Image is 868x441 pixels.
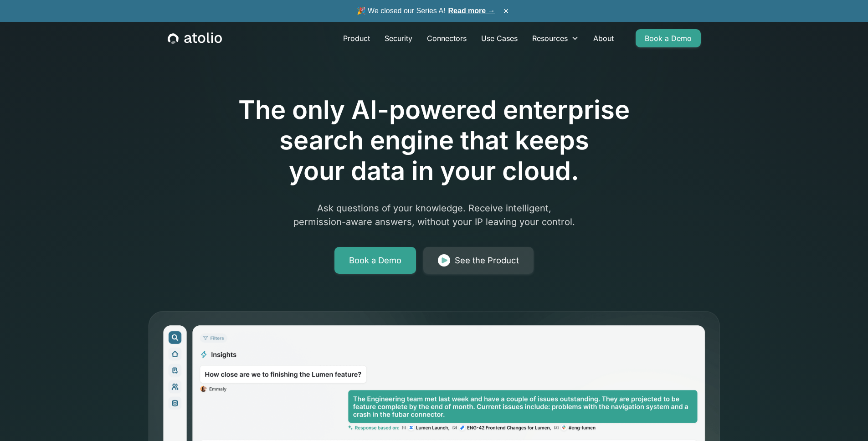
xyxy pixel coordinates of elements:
[474,29,525,47] a: Use Cases
[636,29,701,47] a: Book a Demo
[201,95,668,187] h1: The only AI-powered enterprise search engine that keeps your data in your cloud.
[455,254,519,267] div: See the Product
[336,29,377,47] a: Product
[525,29,586,47] div: Resources
[420,29,474,47] a: Connectors
[501,6,512,16] button: ×
[357,5,495,16] span: 🎉 We closed our Series A!
[532,33,568,44] div: Resources
[586,29,621,47] a: About
[423,247,534,274] a: See the Product
[168,32,222,44] a: home
[334,247,416,274] a: Book a Demo
[259,201,609,229] p: Ask questions of your knowledge. Receive intelligent, permission-aware answers, without your IP l...
[448,7,495,15] a: Read more →
[377,29,420,47] a: Security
